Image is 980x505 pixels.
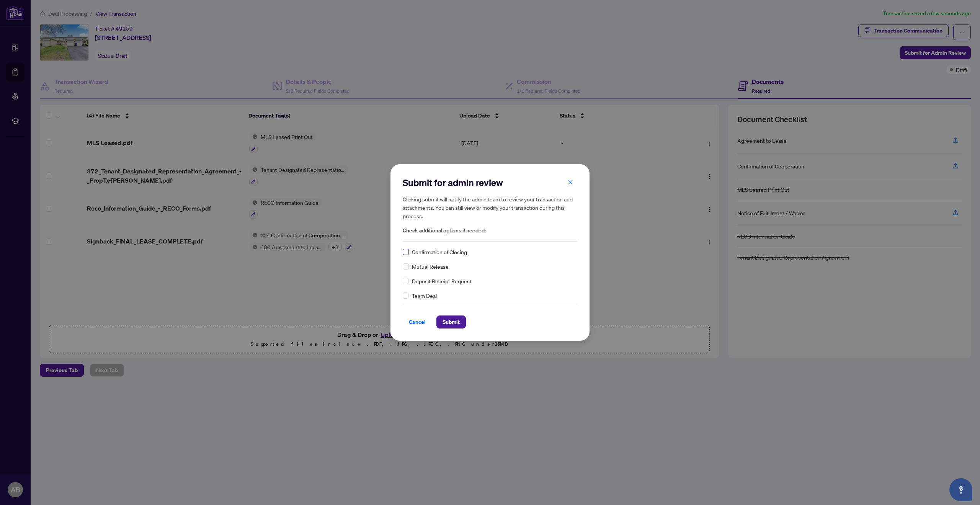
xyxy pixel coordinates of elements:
[403,315,432,328] button: Cancel
[568,180,573,185] span: close
[412,248,467,256] span: Confirmation of Closing
[403,177,577,189] h2: Submit for admin review
[412,291,437,300] span: Team Deal
[412,277,472,285] span: Deposit Receipt Request
[443,316,460,328] span: Submit
[949,478,972,501] button: Open asap
[436,315,466,328] button: Submit
[403,195,577,220] h5: Clicking submit will notify the admin team to review your transaction and attachments. You can st...
[409,316,426,328] span: Cancel
[412,262,449,271] span: Mutual Release
[403,226,577,235] span: Check additional options if needed:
